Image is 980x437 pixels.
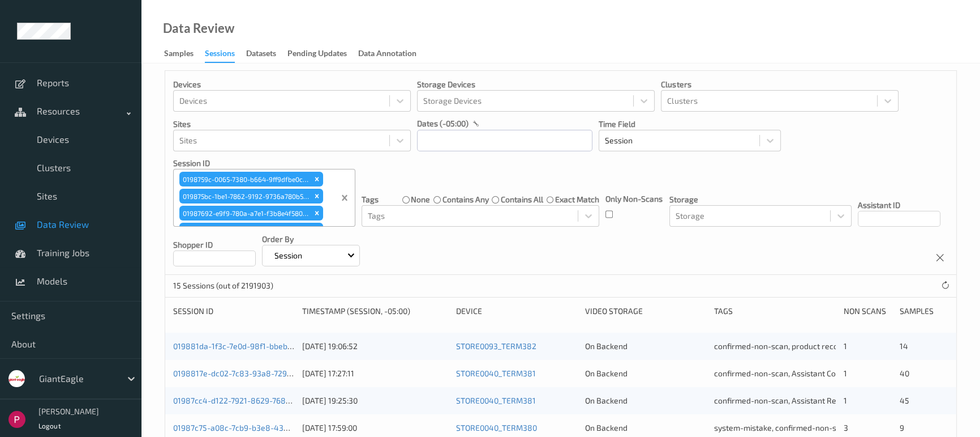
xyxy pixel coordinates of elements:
[362,194,379,205] p: Tags
[456,306,577,317] div: Device
[456,368,536,378] a: STORE0040_TERM381
[302,306,448,317] div: Timestamp (Session, -05:00)
[246,48,276,62] div: Datasets
[844,341,847,351] span: 1
[585,306,706,317] div: Video Storage
[173,368,326,378] a: 0198817e-dc02-7c83-93a8-729d076372d6
[900,396,909,405] span: 45
[358,46,428,62] a: Data Annotation
[287,48,347,62] div: Pending Updates
[714,306,835,317] div: Tags
[599,118,781,130] p: Time Field
[358,48,416,62] div: Data Annotation
[900,368,909,378] span: 40
[302,368,448,379] div: [DATE] 17:27:11
[173,306,294,317] div: Session ID
[246,46,287,62] a: Datasets
[714,341,930,351] span: confirmed-non-scan, product recovered, recovered product
[555,194,599,205] label: exact match
[179,172,311,186] div: 0198759c-0065-7380-b664-9ff9dfbe0cd4
[287,46,358,62] a: Pending Updates
[900,423,904,432] span: 9
[900,306,948,317] div: Samples
[164,46,205,62] a: Samples
[456,341,536,351] a: STORE0093_TERM382
[205,46,246,63] a: Sessions
[844,396,847,405] span: 1
[173,239,256,251] p: Shopper ID
[173,396,325,405] a: 01987cc4-d122-7921-8629-76828dfdd25c
[311,206,323,220] div: Remove 01987692-e9f9-780a-a7e1-f3b8e4f580de
[302,395,448,406] div: [DATE] 19:25:30
[456,423,537,432] a: STORE0040_TERM380
[442,194,489,205] label: contains any
[501,194,543,205] label: contains all
[585,395,706,406] div: On Backend
[302,422,448,434] div: [DATE] 17:59:00
[585,422,706,434] div: On Backend
[661,79,899,90] p: Clusters
[311,223,323,237] div: Remove 019876a8-c9c1-7ada-952e-f04aba2af9b8
[311,189,323,203] div: Remove 019875bc-1be1-7862-9192-9736a780b515
[205,48,235,63] div: Sessions
[417,79,655,90] p: Storage Devices
[302,341,448,352] div: [DATE] 19:06:52
[669,194,852,205] p: Storage
[844,368,847,378] span: 1
[173,423,326,432] a: 01987c75-a08c-7cb9-b3e8-43261140163b
[585,368,706,379] div: On Backend
[456,396,536,405] a: STORE0040_TERM381
[173,341,323,351] a: 019881da-1f3c-7e0d-98f1-bbebe6f4c288
[858,200,940,211] p: Assistant ID
[605,193,663,205] p: Only Non-Scans
[585,341,706,352] div: On Backend
[270,250,306,261] p: Session
[173,158,355,169] p: Session ID
[900,341,908,351] span: 14
[173,118,411,130] p: Sites
[411,194,430,205] label: none
[179,223,311,237] div: 019876a8-c9c1-7ada-952e-f04aba2af9b8
[417,118,468,129] p: dates (-05:00)
[173,79,411,90] p: Devices
[262,234,360,245] p: Order By
[311,172,323,186] div: Remove 0198759c-0065-7380-b664-9ff9dfbe0cd4
[179,189,311,203] div: 019875bc-1be1-7862-9192-9736a780b515
[844,423,848,432] span: 3
[164,48,194,62] div: Samples
[844,306,892,317] div: Non Scans
[173,280,273,291] p: 15 Sessions (out of 2191903)
[163,23,234,34] div: Data Review
[179,206,311,220] div: 01987692-e9f9-780a-a7e1-f3b8e4f580de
